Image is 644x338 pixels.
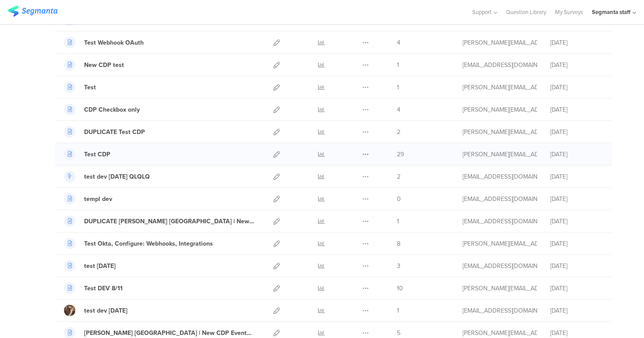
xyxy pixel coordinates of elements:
[64,148,110,160] a: Test CDP
[472,8,492,16] span: Support
[463,60,537,70] div: svyatoslav@segmanta.com
[397,284,403,293] span: 10
[64,126,145,137] a: DUPLICATE Test CDP
[463,284,537,293] div: raymund@segmanta.com
[64,59,124,70] a: New CDP test
[84,60,124,70] div: New CDP test
[550,306,603,315] div: [DATE]
[397,194,401,204] span: 0
[397,83,399,92] span: 1
[550,217,603,226] div: [DATE]
[592,8,630,16] div: Segmanta staff
[397,105,400,114] span: 4
[550,239,603,248] div: [DATE]
[397,38,400,47] span: 4
[84,328,254,338] div: Nevin NC | New CDP Events, sgrd
[84,194,112,204] div: templ dev
[463,239,537,248] div: raymund@segmanta.com
[463,38,537,47] div: riel@segmanta.com
[397,261,400,271] span: 3
[550,60,603,70] div: [DATE]
[463,150,537,159] div: riel@segmanta.com
[64,282,123,294] a: Test DEV 8/11
[84,172,150,181] div: test dev aug 11 QLQLQ
[463,306,537,315] div: eliran@segmanta.com
[84,38,144,47] div: Test Webhook OAuth
[463,194,537,204] div: eliran@segmanta.com
[84,105,140,114] div: CDP Checkbox only
[397,328,400,338] span: 5
[64,215,254,227] a: DUPLICATE [PERSON_NAME] [GEOGRAPHIC_DATA] | New CDP Events
[64,104,140,115] a: CDP Checkbox only
[463,83,537,92] div: raymund@segmanta.com
[84,83,96,92] div: Test
[84,127,145,137] div: DUPLICATE Test CDP
[397,150,404,159] span: 29
[550,328,603,338] div: [DATE]
[64,260,116,271] a: test [DATE]
[550,284,603,293] div: [DATE]
[397,127,400,137] span: 2
[463,261,537,271] div: channelle@segmanta.com
[397,306,399,315] span: 1
[550,172,603,181] div: [DATE]
[550,127,603,137] div: [DATE]
[84,217,254,226] div: DUPLICATE Nevin NC | New CDP Events
[397,60,399,70] span: 1
[463,105,537,114] div: riel@segmanta.com
[463,217,537,226] div: svyatoslav@segmanta.com
[84,239,213,248] div: Test Okta, Configure: Webhooks, Integrations
[550,105,603,114] div: [DATE]
[463,172,537,181] div: eliran@segmanta.com
[463,127,537,137] div: riel@segmanta.com
[8,6,57,17] img: segmanta logo
[550,38,603,47] div: [DATE]
[550,261,603,271] div: [DATE]
[64,81,96,93] a: Test
[550,83,603,92] div: [DATE]
[64,171,150,182] a: test dev [DATE] QLQLQ
[550,150,603,159] div: [DATE]
[84,261,116,271] div: test 8.11.25
[397,217,399,226] span: 1
[397,172,400,181] span: 2
[550,194,603,204] div: [DATE]
[64,305,127,316] a: test dev [DATE]
[397,239,400,248] span: 8
[84,306,127,315] div: test dev mon 11 aug
[64,37,144,48] a: Test Webhook OAuth
[64,238,213,249] a: Test Okta, Configure: Webhooks, Integrations
[463,328,537,338] div: raymund@segmanta.com
[84,150,110,159] div: Test CDP
[64,193,112,204] a: templ dev
[84,284,123,293] div: Test DEV 8/11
